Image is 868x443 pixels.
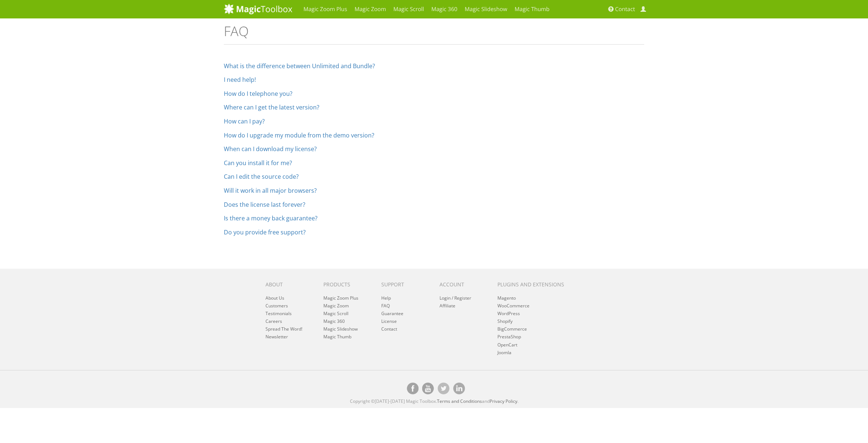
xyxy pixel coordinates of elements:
a: Magic Toolbox's Twitter account [438,383,449,394]
a: How can I pay? [224,117,265,125]
a: WooCommerce [497,303,530,309]
a: About Us [265,295,284,301]
a: Terms and Conditions [437,398,482,404]
a: Magic Zoom [323,303,349,309]
a: Privacy Policy [490,398,517,404]
a: PrestaShop [497,334,521,340]
a: Contact [381,326,397,332]
a: Login / Register [440,295,471,301]
a: Magic Slideshow [323,326,358,332]
a: Will it work in all major browsers? [224,186,317,195]
a: Newsletter [265,334,288,340]
a: Customers [265,303,288,309]
a: Magic Thumb [323,334,351,340]
a: Affiliate [440,303,455,309]
a: When can I download my license? [224,145,317,153]
a: Joomla [497,349,511,356]
a: Can you install it for me? [224,159,292,167]
a: What is the difference between Unlimited and Bundle? [224,62,375,70]
a: Magic Zoom Plus [323,295,358,301]
a: Magic 360 [323,318,345,324]
a: Guarantee [381,310,403,317]
h6: About [265,282,312,287]
a: How do I upgrade my module from the demo version? [224,131,374,139]
a: FAQ [381,303,390,309]
a: WordPress [497,310,520,317]
a: Testimonials [265,310,292,317]
a: Magic Toolbox on [DOMAIN_NAME] [422,383,434,394]
img: MagicToolbox.com - Image tools for your website [224,3,292,14]
a: Magic Toolbox on [DOMAIN_NAME] [453,383,465,394]
a: Where can I get the latest version? [224,103,319,111]
h6: Plugins and extensions [497,282,573,287]
a: Careers [265,318,282,324]
h6: Support [381,282,428,287]
a: Shopify [497,318,513,324]
a: License [381,318,397,324]
a: Is there a money back guarantee? [224,214,317,222]
h1: FAQ [224,24,644,45]
a: Spread The Word! [265,326,302,332]
a: Magic Toolbox on Facebook [407,383,419,394]
a: Magic Scroll [323,310,348,317]
a: Magento [497,295,516,301]
a: I need help! [224,76,256,84]
a: BigCommerce [497,326,527,332]
a: Help [381,295,391,301]
h6: Account [440,282,486,287]
span: Contact [615,6,635,13]
a: Can I edit the source code? [224,172,299,181]
a: How do I telephone you? [224,90,292,98]
a: Do you provide free support? [224,228,306,236]
h6: Products [323,282,370,287]
a: OpenCart [497,342,517,348]
a: Does the license last forever? [224,200,305,209]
